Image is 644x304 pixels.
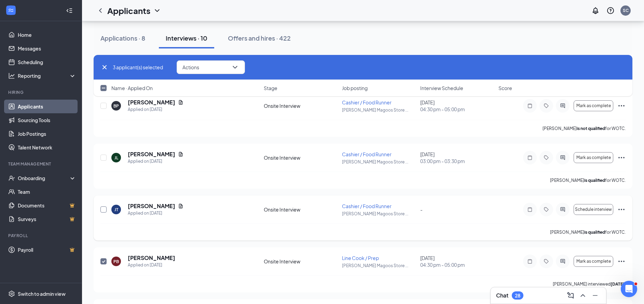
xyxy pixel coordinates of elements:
a: Scheduling [18,55,76,69]
div: Onsite Interview [264,154,338,161]
b: is not qualified [577,126,605,131]
svg: Minimize [591,291,599,300]
button: ChevronUp [577,290,588,301]
svg: Tag [542,259,550,264]
div: Applied on [DATE] [128,106,183,113]
svg: Note [526,207,534,212]
button: Mark as complete [574,152,613,163]
svg: ActiveChat [559,155,567,160]
a: Applicants [18,100,76,113]
div: Payroll [8,233,75,238]
span: Cashier / Food Runner [342,203,392,209]
svg: QuestionInfo [606,6,615,15]
svg: ChevronDown [231,63,239,71]
a: Messages [18,42,76,55]
button: Schedule interview [574,204,613,215]
div: Reporting [18,72,77,79]
span: Name · Applied On [111,85,153,91]
svg: ChevronDown [153,6,161,15]
h5: [PERSON_NAME] [128,150,175,158]
svg: Tag [542,103,550,108]
span: Mark as complete [576,259,611,264]
p: [PERSON_NAME] Magoos Store ... [342,107,416,113]
div: Onsite Interview [264,206,338,213]
svg: Ellipses [617,205,626,214]
div: Onsite Interview [264,258,338,265]
a: PayrollCrown [18,243,76,257]
p: [PERSON_NAME] Magoos Store ... [342,263,416,269]
div: Onboarding [18,175,70,182]
svg: WorkstreamLogo [8,7,14,14]
svg: Collapse [66,7,73,14]
span: Cashier / Food Runner [342,151,392,157]
button: Mark as complete [574,100,613,111]
h5: [PERSON_NAME] [128,202,175,210]
span: Line Cook / Prep [342,255,379,261]
b: is qualified [584,178,605,183]
div: Onsite Interview [264,102,338,109]
svg: Note [526,259,534,264]
span: Stage [264,85,277,91]
span: Actions [182,65,199,70]
div: PB [113,259,119,264]
b: is qualified [584,230,605,235]
button: Minimize [590,290,601,301]
a: Job Postings [18,127,76,141]
svg: UserCheck [8,175,15,182]
span: Job posting [342,85,368,91]
svg: Ellipses [617,154,626,162]
p: [PERSON_NAME] for WOTC. [550,229,626,235]
span: Mark as complete [576,103,611,108]
div: Applied on [DATE] [128,210,183,217]
span: Score [498,85,512,91]
div: JT [114,207,118,213]
a: DocumentsCrown [18,199,76,212]
span: 04:30 pm - 05:00 pm [420,106,494,113]
svg: Note [526,155,534,160]
div: Offers and hires · 422 [228,34,291,42]
div: JL [114,155,118,161]
span: Cashier / Food Runner [342,99,392,105]
span: - [420,206,423,213]
span: 3 applicant(s) selected [113,63,163,71]
svg: Tag [542,207,550,212]
svg: Analysis [8,72,15,79]
svg: Notifications [591,6,600,15]
button: ComposeMessage [565,290,576,301]
b: [DATE] [611,281,625,287]
h1: Applicants [107,5,150,16]
h3: Chat [496,292,508,299]
svg: ChevronUp [579,291,587,300]
div: Applied on [DATE] [128,158,183,165]
span: 03:00 pm - 03:30 pm [420,158,494,164]
div: Applied on [DATE] [128,262,175,269]
iframe: Intercom live chat [621,281,637,297]
svg: ChevronLeft [96,6,105,15]
p: [PERSON_NAME] Magoos Store ... [342,211,416,217]
a: SurveysCrown [18,212,76,226]
svg: Note [526,103,534,108]
svg: ComposeMessage [566,291,575,300]
svg: Cross [100,63,109,71]
svg: Ellipses [617,257,626,265]
p: [PERSON_NAME] for WOTC. [550,177,626,183]
div: Applications · 8 [100,34,145,42]
svg: Tag [542,155,550,160]
div: [DATE] [420,99,494,113]
span: Schedule interview [575,207,612,212]
svg: Document [178,151,183,157]
a: Talent Network [18,141,76,154]
svg: Document [178,203,183,209]
svg: Settings [8,290,15,297]
h5: [PERSON_NAME] [128,254,175,262]
div: BP [113,103,119,109]
span: 04:30 pm - 05:00 pm [420,261,494,268]
button: Mark as complete [574,256,613,267]
p: [PERSON_NAME] Magoos Store ... [342,159,416,165]
div: 28 [515,293,520,299]
a: Sourcing Tools [18,113,76,127]
a: Home [18,28,76,42]
a: Team [18,185,76,199]
span: Mark as complete [576,155,611,160]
